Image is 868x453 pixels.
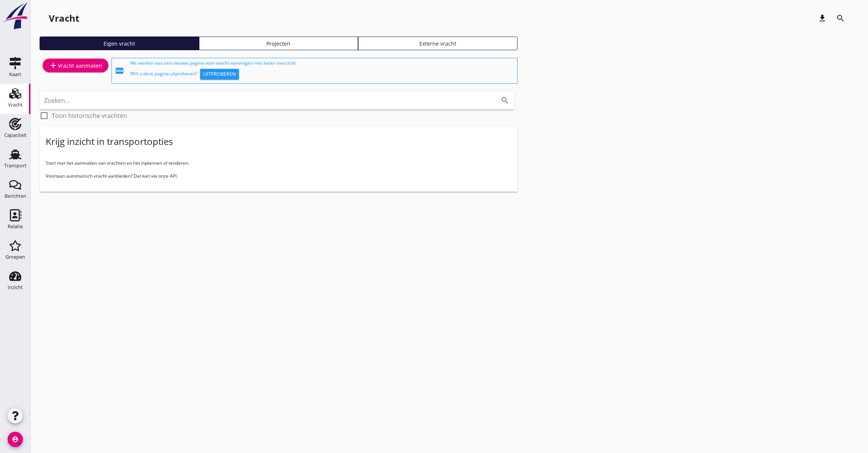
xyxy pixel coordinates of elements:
[115,66,124,75] i: fiber_new
[5,194,26,199] div: Berichten
[8,285,23,290] div: Inzicht
[818,14,827,23] i: download
[46,135,173,148] div: Krijg inzicht in transportopties
[5,254,25,259] div: Groepen
[203,70,236,78] div: Uitproberen
[2,2,29,30] img: logo-small.a267ee39.svg
[46,160,511,167] p: Start met het aanmaken van vrachten en het inplannen of tenderen.
[46,173,511,180] p: Voortaan automatisch vracht aanbieden? Dat kan via onze API.
[49,61,58,70] i: add
[200,69,239,79] button: Uitproberen
[8,224,23,229] div: Relatie
[8,432,23,447] i: account_circle
[202,40,355,48] div: Projecten
[500,96,510,105] i: search
[43,40,196,48] div: Eigen vracht
[4,133,27,138] div: Capaciteit
[836,14,845,23] i: search
[49,61,102,70] div: Vracht aanmaken
[49,12,79,24] div: Vracht
[43,59,108,72] a: Vracht aanmaken
[130,60,514,82] div: We werken aan een nieuwe pagina voor vracht aanvragen met beter overzicht. Wilt u deze pagina uit...
[44,94,488,106] input: Zoeken...
[40,37,199,50] a: Eigen vracht
[4,163,27,168] div: Transport
[52,112,127,119] label: Toon historische vrachten
[362,40,514,48] div: Externe vracht
[9,72,21,77] div: Kaart
[8,102,23,107] div: Vracht
[199,37,358,50] a: Projecten
[358,37,518,50] a: Externe vracht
